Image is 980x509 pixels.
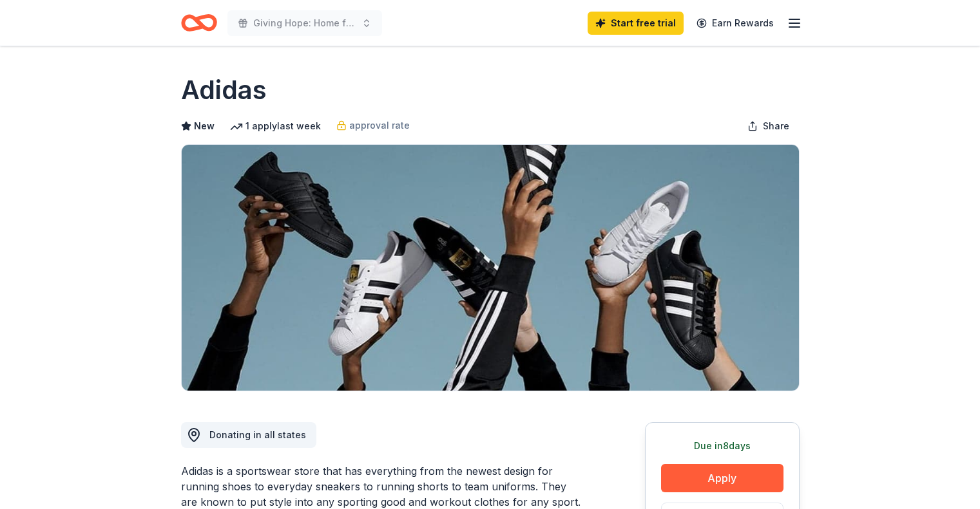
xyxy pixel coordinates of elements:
button: Apply [661,464,783,492]
a: Home [181,8,217,38]
span: Donating in all states [209,429,306,440]
a: Earn Rewards [689,12,782,35]
span: Share [763,118,789,134]
span: Giving Hope: Home for the Harvest [253,15,356,31]
span: approval rate [349,118,410,133]
button: Share [737,113,800,139]
span: New [194,118,215,134]
img: Image for Adidas [182,145,799,391]
a: Start free trial [588,12,684,35]
a: approval rate [336,118,410,133]
h1: Adidas [181,72,267,108]
div: Due in 8 days [661,438,783,454]
button: Giving Hope: Home for the Harvest [227,10,382,36]
div: 1 apply last week [230,118,321,134]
